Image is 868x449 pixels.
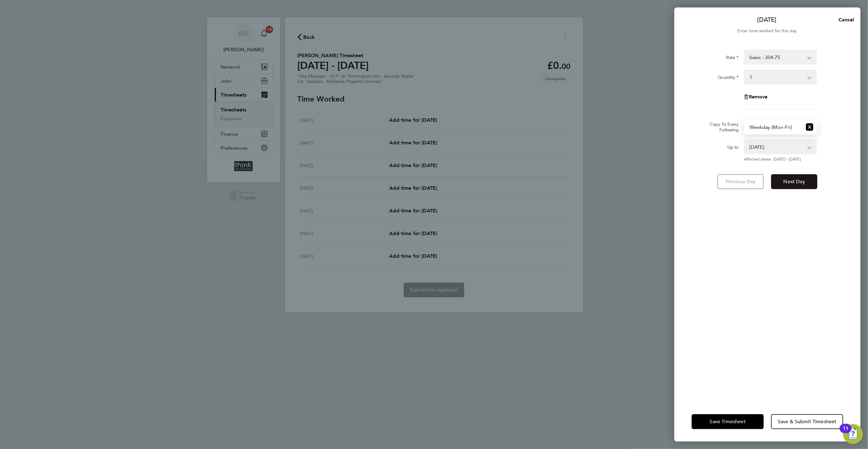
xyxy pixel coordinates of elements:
label: Quantity [718,75,739,82]
label: Copy To Every Following [705,121,739,133]
span: Save Timesheet [710,419,746,425]
div: 11 [843,429,848,437]
span: Cancel [837,17,854,23]
span: Affected dates: [DATE] - [DATE] [744,157,817,162]
span: Remove [749,94,768,100]
span: Next Day [784,179,805,185]
button: Save Timesheet [692,414,764,429]
label: Up to [727,144,739,152]
p: [DATE] [758,16,777,24]
button: Save & Submit Timesheet [771,414,843,429]
button: Cancel [829,14,861,26]
button: Open Resource Center, 11 new notifications [843,424,863,444]
div: Enter time worked for this day. [674,27,861,35]
button: Remove [744,94,768,99]
button: Reset selection [806,120,813,134]
span: Save & Submit Timesheet [778,419,837,425]
button: Next Day [771,174,817,189]
label: Rate [726,55,739,62]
